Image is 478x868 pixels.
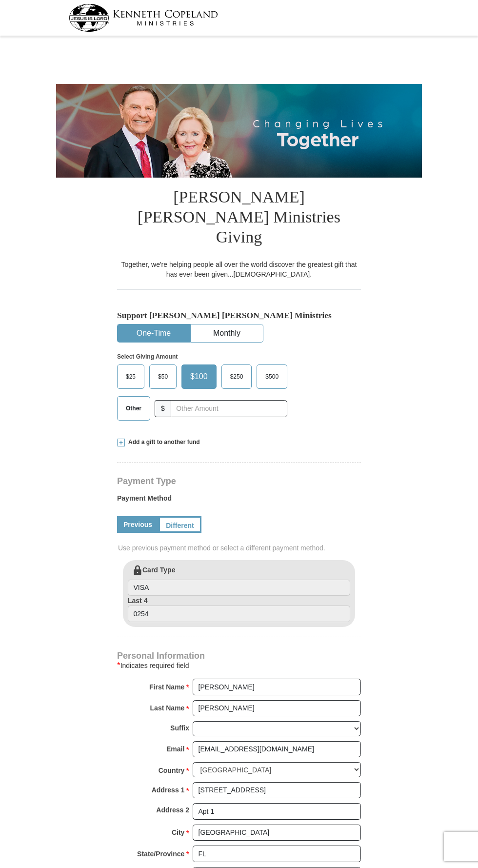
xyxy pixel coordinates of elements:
strong: First Name [149,680,184,694]
label: Payment Method [117,493,361,508]
label: Card Type [128,565,350,596]
a: Previous [117,516,159,533]
span: $500 [260,369,283,384]
strong: Address 2 [156,803,189,817]
span: $25 [121,369,140,384]
input: Last 4 [128,606,350,622]
span: $100 [185,369,213,384]
button: Monthly [191,324,263,343]
button: One-Time [118,324,190,343]
div: Indicates required field [117,660,361,671]
a: Different [159,516,201,533]
strong: Country [159,764,185,777]
span: Add a gift to another fund [125,438,200,446]
strong: Email [166,742,184,756]
h5: Support [PERSON_NAME] [PERSON_NAME] Ministries [117,310,361,321]
strong: Last Name [150,701,185,715]
div: Together, we're helping people all over the world discover the greatest gift that has ever been g... [117,260,361,279]
span: Other [121,401,146,416]
img: kcm-header-logo.svg [69,4,218,32]
span: $250 [225,369,248,384]
strong: City [172,826,184,839]
input: Other Amount [171,400,287,417]
h4: Payment Type [117,477,361,485]
span: Use previous payment method or select a different payment method. [118,543,362,553]
strong: Select Giving Amount [117,353,178,360]
strong: Address 1 [152,783,185,797]
strong: Suffix [170,721,189,735]
strong: State/Province [137,847,184,861]
h1: [PERSON_NAME] [PERSON_NAME] Ministries Giving [117,178,361,259]
label: Last 4 [128,596,350,622]
span: $50 [153,369,173,384]
h4: Personal Information [117,652,361,660]
span: $ [155,400,171,417]
input: Card Type [128,580,350,596]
